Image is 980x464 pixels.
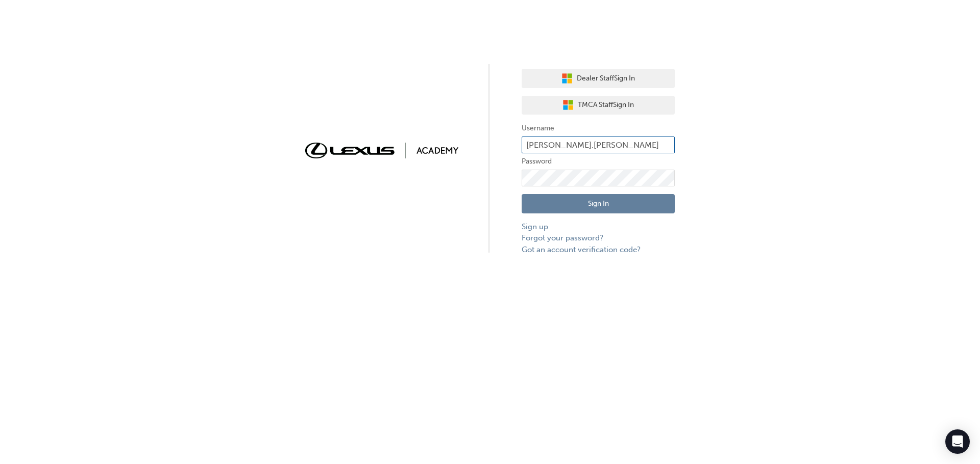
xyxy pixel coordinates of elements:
[522,69,675,88] button: Dealer StaffSign In
[522,194,675,213] button: Sign In
[522,232,675,244] a: Forgot your password?
[522,122,675,134] label: Username
[522,137,675,154] input: Username
[522,221,675,233] a: Sign up
[522,244,675,256] a: Got an account verification code?
[522,155,675,168] label: Password
[305,143,458,158] img: Trak
[945,429,970,454] div: Open Intercom Messenger
[577,73,635,85] span: Dealer Staff Sign In
[522,96,675,115] button: TMCA StaffSign In
[578,99,634,111] span: TMCA Staff Sign In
